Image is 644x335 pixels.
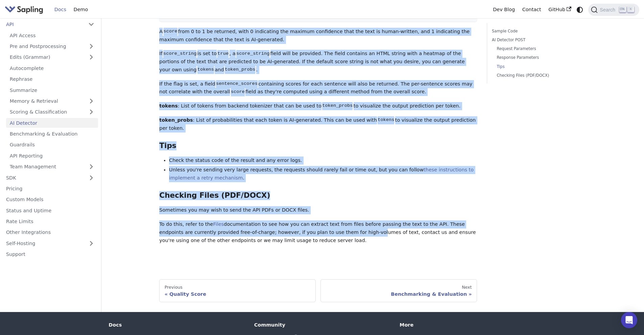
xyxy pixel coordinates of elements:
a: Edits (Grammar) [6,52,98,62]
p: Sometimes you may wish to send the API PDFs or DOCX files. [159,206,477,214]
p: If the flag is set, a field containing scores for each sentence will also be returned. The per-se... [159,80,477,96]
li: Check the status code of the result and any error logs. [169,157,477,165]
a: API Reporting [6,151,98,161]
a: Guardrails [6,140,98,150]
div: Previous [165,285,311,290]
code: score [163,28,178,35]
a: Rate Limits [2,217,98,226]
div: Open Intercom Messenger [621,312,637,328]
a: Docs [51,4,70,15]
a: Sapling.ai [5,5,46,15]
p: If is set to , a field will be provided. The field contains an HTML string with a heatmap of the ... [159,50,477,74]
a: Benchmarking & Evaluation [6,129,98,139]
a: Response Parameters [497,54,581,61]
a: API Access [6,30,98,40]
a: Summarize [6,85,98,95]
a: Tips [497,64,581,70]
div: Quality Score [165,291,311,297]
a: Custom Models [2,195,98,205]
button: Search (Ctrl+K) [588,4,639,16]
nav: Docs pages [159,279,477,302]
a: Files [213,221,224,227]
button: Collapse sidebar category 'API' [85,20,98,29]
code: tokens [196,66,215,73]
img: Sapling.ai [5,5,43,15]
a: Demo [70,4,92,15]
h3: Tips [159,141,477,150]
a: Dev Blog [489,4,518,15]
a: Checking Files (PDF/DOCX) [497,72,581,79]
a: Autocomplete [6,64,98,73]
a: Rephrase [6,74,98,84]
a: AI Detector [6,118,98,128]
a: AI Detector POST [492,37,583,43]
a: Other Integrations [2,228,98,237]
code: sentence_scores [215,80,259,87]
a: PreviousQuality Score [159,279,316,302]
button: Switch between dark and light mode (currently system mode) [575,5,585,15]
a: Sample Code [492,28,583,34]
a: Contact [519,4,545,15]
code: score_string [163,50,197,57]
a: Pre and Postprocessing [6,42,98,51]
code: tokens [377,117,395,123]
h3: Checking Files (PDF/DOCX) [159,191,477,200]
button: Expand sidebar category 'SDK' [85,173,98,183]
div: Benchmarking & Evaluation [326,291,472,297]
a: API [2,20,85,29]
p: To do this, refer to the documentation to see how you can extract text from files before passing ... [159,220,477,244]
p: A from 0 to 1 be returned, with 0 indicating the maximum confidence that the text is human-writte... [159,28,477,44]
a: Self-Hosting [2,239,98,248]
a: Pricing [2,184,98,194]
div: Next [326,285,472,290]
kbd: K [627,6,634,13]
div: Docs [109,322,244,328]
code: true [217,50,230,57]
span: Search [598,7,619,13]
strong: tokens [159,103,178,109]
a: Memory & Retrieval [6,96,98,106]
code: token_probs [321,102,354,109]
a: GitHub [545,4,575,15]
a: Status and Uptime [2,206,98,215]
a: SDK [2,173,85,183]
a: NextBenchmarking & Evaluation [320,279,477,302]
a: Request Parameters [497,46,581,52]
li: Unless you're sending very large requests, the requests should rarely fail or time out, but you c... [169,166,477,182]
code: token_probs [224,66,256,73]
code: score_string [236,50,270,57]
a: Team Management [6,162,98,172]
strong: token_probs [159,117,193,123]
p: : List of probabilities that each token is AI-generated. This can be used with to visualize the o... [159,116,477,133]
a: Support [2,249,98,259]
code: score [230,89,245,95]
div: More [400,322,535,328]
div: Community [254,322,390,328]
a: Scoring & Classification [6,107,98,117]
p: : List of tokens from backend tokenizer that can be used to to visualize the output prediction pe... [159,102,477,110]
a: these instructions to implement a retry mechanism [169,167,474,181]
